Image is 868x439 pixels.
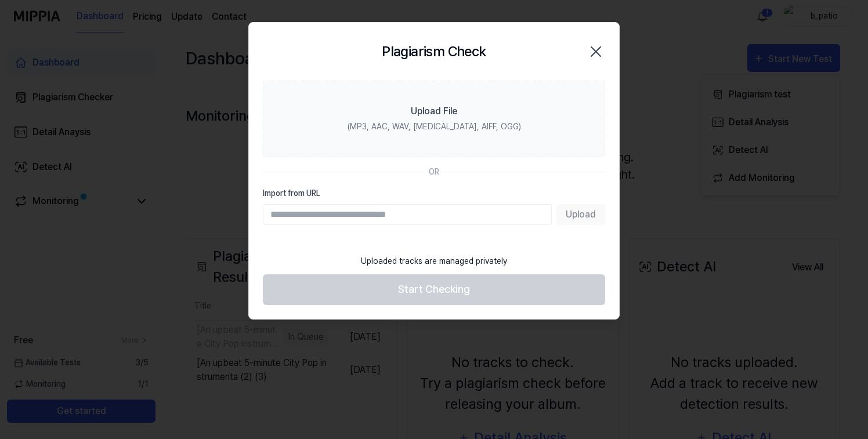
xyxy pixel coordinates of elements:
div: OR [429,166,439,178]
label: Import from URL [263,187,605,199]
div: (MP3, AAC, WAV, [MEDICAL_DATA], AIFF, OGG) [348,121,521,133]
div: Uploaded tracks are managed privately [354,248,514,274]
h2: Plagiarism Check [382,41,486,62]
div: Upload File [411,104,457,118]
